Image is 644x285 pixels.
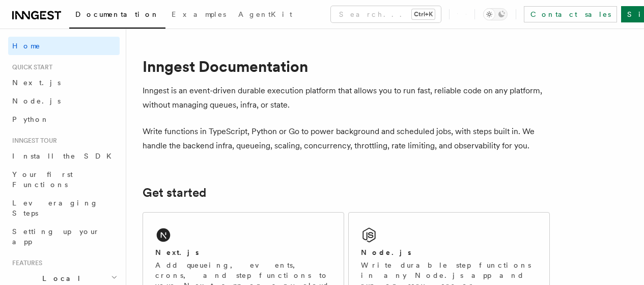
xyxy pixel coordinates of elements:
[8,147,120,165] a: Install the SDK
[75,10,159,18] span: Documentation
[412,9,435,19] kbd: Ctrl+K
[232,3,298,28] a: AgentKit
[8,194,120,222] a: Leveraging Steps
[483,8,508,20] button: Toggle dark mode
[143,124,550,153] p: Write functions in TypeScript, Python or Go to power background and scheduled jobs, with steps bu...
[12,97,61,105] span: Node.js
[155,247,199,257] h2: Next.js
[12,199,98,217] span: Leveraging Steps
[12,41,41,51] span: Home
[165,3,232,28] a: Examples
[69,3,165,29] a: Documentation
[8,259,42,267] span: Features
[12,152,118,160] span: Install the SDK
[331,6,441,22] button: Search...Ctrl+K
[238,10,292,18] span: AgentKit
[524,6,617,22] a: Contact sales
[172,10,226,18] span: Examples
[8,165,120,194] a: Your first Functions
[12,227,100,246] span: Setting up your app
[8,110,120,128] a: Python
[12,79,61,87] span: Next.js
[12,170,73,189] span: Your first Functions
[8,63,52,71] span: Quick start
[8,37,120,55] a: Home
[143,57,550,75] h1: Inngest Documentation
[8,222,120,251] a: Setting up your app
[8,137,57,145] span: Inngest tour
[8,73,120,92] a: Next.js
[12,115,49,123] span: Python
[8,92,120,110] a: Node.js
[361,247,411,257] h2: Node.js
[143,84,550,112] p: Inngest is an event-driven durable execution platform that allows you to run fast, reliable code ...
[143,186,206,200] a: Get started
